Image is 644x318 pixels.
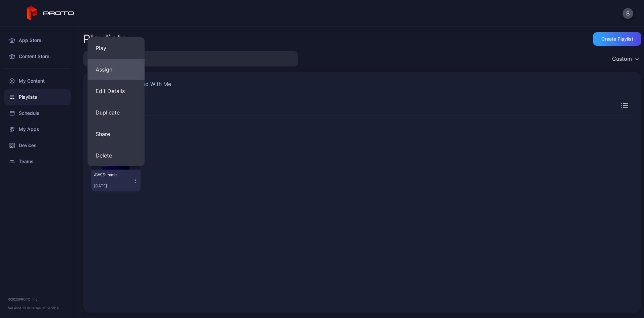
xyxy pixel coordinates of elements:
[4,89,71,105] a: Playlists
[4,73,71,89] a: My Content
[88,37,145,59] button: Play
[8,306,31,310] span: Version 1.13.0 •
[88,102,145,123] button: Duplicate
[91,170,141,191] button: AWSSummit[DATE]
[8,297,67,302] div: © 2025 PROTO, Inc.
[4,105,71,121] a: Schedule
[129,80,172,91] button: Shared With Me
[609,51,641,66] button: Custom
[88,80,145,102] button: Edit Details
[88,123,145,145] button: Share
[612,55,632,62] div: Custom
[83,33,127,45] h2: Playlists
[4,121,71,137] a: My Apps
[4,153,71,170] a: Teams
[88,145,145,166] button: Delete
[601,36,633,42] div: Create Playlist
[4,137,71,153] a: Devices
[4,48,71,64] a: Content Store
[31,306,59,310] a: Terms Of Service
[94,183,132,189] div: [DATE]
[623,8,633,19] button: B
[94,172,131,178] div: AWSSummit
[4,32,71,48] a: App Store
[593,32,641,46] button: Create Playlist
[88,59,145,80] button: Assign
